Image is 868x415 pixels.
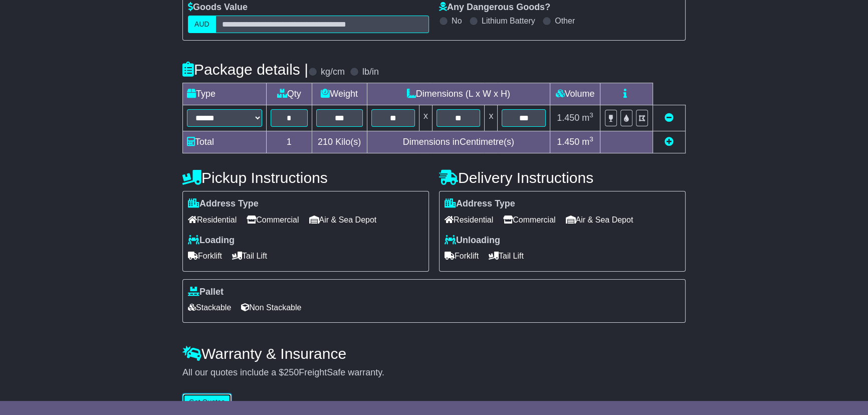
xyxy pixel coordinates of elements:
td: Volume [550,83,600,105]
span: Forklift [188,248,222,264]
span: Residential [188,212,237,228]
td: Weight [312,83,367,105]
label: lb/in [362,67,379,78]
label: Lithium Battery [482,16,535,26]
span: 250 [284,367,299,377]
label: Pallet [188,287,224,298]
span: 1.450 [557,113,579,123]
h4: Delivery Instructions [439,169,686,186]
a: Remove this item [665,113,674,123]
span: Forklift [445,248,479,264]
span: Air & Sea Depot [309,212,377,228]
h4: Warranty & Insurance [182,345,686,362]
span: m [582,137,593,147]
td: Total [183,131,267,153]
label: Loading [188,235,235,246]
div: All our quotes include a $ FreightSafe warranty. [182,367,686,378]
span: m [582,113,593,123]
label: Address Type [188,198,259,210]
h4: Pickup Instructions [182,169,429,186]
span: Tail Lift [232,248,267,264]
label: Any Dangerous Goods? [439,2,550,13]
span: 210 [318,137,333,147]
button: Get Quotes [182,393,232,411]
span: Non Stackable [241,300,301,315]
span: Commercial [503,212,555,228]
span: Commercial [247,212,299,228]
span: Stackable [188,300,231,315]
label: Other [555,16,575,26]
sup: 3 [589,135,593,143]
td: x [485,105,498,131]
td: Kilo(s) [312,131,367,153]
sup: 3 [589,111,593,119]
a: Add new item [665,137,674,147]
td: 1 [267,131,312,153]
span: Air & Sea Depot [566,212,633,228]
label: Unloading [445,235,500,246]
td: Dimensions in Centimetre(s) [367,131,550,153]
h4: Package details | [182,61,308,78]
td: Type [183,83,267,105]
td: x [419,105,432,131]
label: Goods Value [188,2,248,13]
label: No [452,16,462,26]
span: Residential [445,212,493,228]
label: kg/cm [321,67,345,78]
label: AUD [188,16,216,33]
td: Qty [267,83,312,105]
label: Address Type [445,198,515,210]
span: Tail Lift [489,248,524,264]
td: Dimensions (L x W x H) [367,83,550,105]
span: 1.450 [557,137,579,147]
